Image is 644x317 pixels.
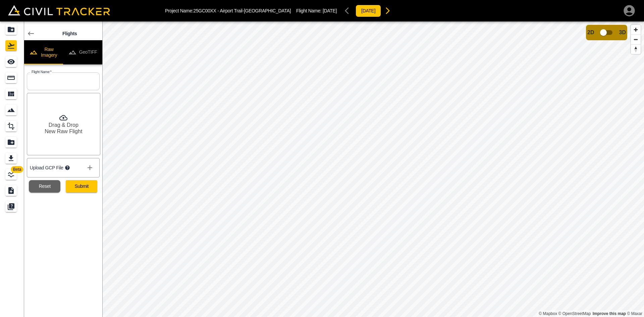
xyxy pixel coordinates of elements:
a: Map feedback [593,311,626,316]
button: Zoom out [631,35,641,44]
span: 2D [587,30,594,36]
span: [DATE] [323,8,337,13]
button: Reset bearing to north [631,44,641,54]
img: Civil Tracker [8,5,110,15]
span: 3D [619,30,626,36]
a: Mapbox [539,311,557,316]
p: Project Name: 25GC00XX - Airport Trail-[GEOGRAPHIC_DATA] [165,8,291,13]
button: [DATE] [356,5,381,17]
a: Maxar [627,311,642,316]
p: Flight Name: [296,8,337,13]
button: Zoom in [631,25,641,35]
a: OpenStreetMap [558,311,591,316]
canvas: Map [102,21,644,317]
